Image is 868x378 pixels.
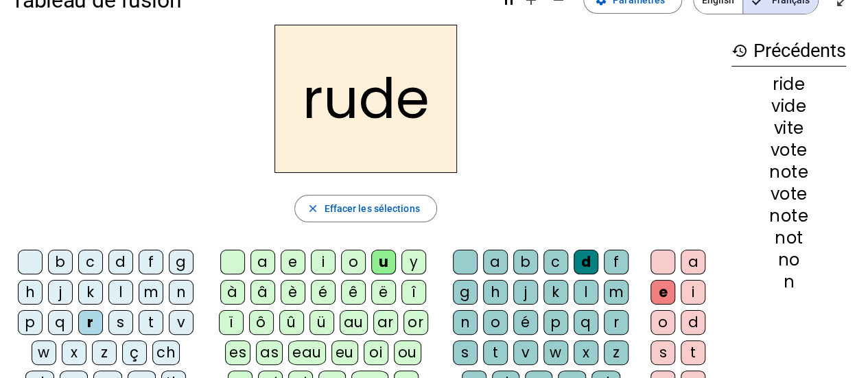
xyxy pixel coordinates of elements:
div: o [341,250,366,274]
div: eau [288,340,326,365]
div: ï [219,310,244,335]
div: not [731,230,846,246]
mat-icon: history [731,43,748,59]
div: è [281,280,305,305]
div: b [48,250,73,274]
div: v [169,310,193,335]
div: oi [364,340,388,365]
div: ar [373,310,398,335]
div: ou [394,340,421,365]
div: w [32,340,56,365]
div: û [279,310,304,335]
div: q [48,310,73,335]
div: ç [122,340,147,365]
div: n [169,280,193,305]
div: ü [309,310,334,335]
div: m [139,280,163,305]
div: à [220,280,245,305]
div: i [681,280,705,305]
div: y [401,250,426,274]
div: d [574,250,598,274]
div: note [731,208,846,224]
div: x [574,340,598,365]
div: k [543,280,568,305]
div: c [78,250,103,274]
div: o [483,310,508,335]
div: n [453,310,478,335]
div: vote [731,142,846,158]
div: eu [331,340,358,365]
div: a [483,250,508,274]
div: ô [249,310,274,335]
div: r [604,310,629,335]
div: es [225,340,250,365]
div: vote [731,186,846,202]
div: s [650,340,675,365]
div: t [139,310,163,335]
div: vide [731,98,846,115]
div: g [453,280,478,305]
div: a [681,250,705,274]
div: no [731,252,846,268]
div: ë [371,280,396,305]
div: î [401,280,426,305]
div: u [371,250,396,274]
div: f [604,250,629,274]
div: g [169,250,193,274]
div: r [78,310,103,335]
div: l [574,280,598,305]
div: z [604,340,629,365]
div: ê [341,280,366,305]
div: a [250,250,275,274]
div: l [108,280,133,305]
div: j [513,280,538,305]
div: s [453,340,478,365]
h2: rude [274,25,457,173]
div: s [108,310,133,335]
div: e [650,280,675,305]
div: x [62,340,86,365]
div: au [340,310,368,335]
div: ch [152,340,180,365]
div: d [108,250,133,274]
span: Effacer les sélections [324,200,419,217]
div: j [48,280,73,305]
div: p [543,310,568,335]
div: h [483,280,508,305]
div: as [256,340,283,365]
div: w [543,340,568,365]
div: o [650,310,675,335]
div: p [18,310,43,335]
div: é [311,280,336,305]
div: â [250,280,275,305]
button: Effacer les sélections [294,195,436,222]
div: ride [731,76,846,93]
div: i [311,250,336,274]
mat-icon: close [306,202,318,215]
div: v [513,340,538,365]
div: n [731,274,846,290]
div: d [681,310,705,335]
div: note [731,164,846,180]
div: b [513,250,538,274]
div: h [18,280,43,305]
div: c [543,250,568,274]
div: q [574,310,598,335]
div: é [513,310,538,335]
div: t [681,340,705,365]
div: z [92,340,117,365]
div: m [604,280,629,305]
h3: Précédents [731,36,846,67]
div: t [483,340,508,365]
div: vite [731,120,846,137]
div: k [78,280,103,305]
div: or [403,310,428,335]
div: e [281,250,305,274]
div: f [139,250,163,274]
